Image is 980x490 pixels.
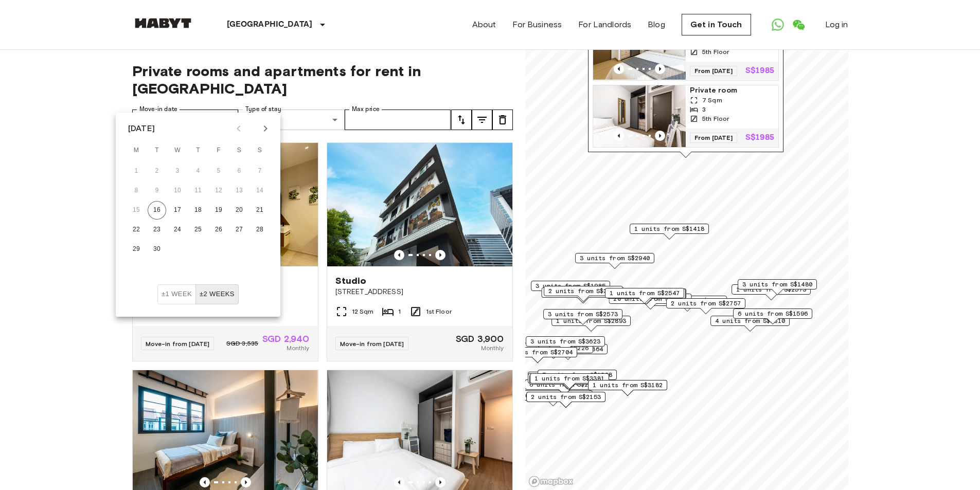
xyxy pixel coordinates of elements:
span: 3 units from S$2625 [652,296,722,305]
div: Map marker [732,284,811,300]
button: Previous image [394,250,404,260]
div: Map marker [531,281,610,297]
a: For Business [512,19,562,31]
a: Log in [825,19,848,31]
div: Map marker [733,308,812,324]
span: Studio [335,275,367,287]
button: tune [492,110,513,130]
span: 3 units from S$1985 [536,281,605,291]
button: tune [472,110,492,130]
span: From [DATE] [690,66,737,76]
span: 6 units from S$1596 [738,309,808,318]
button: 16 [148,201,166,220]
button: 27 [230,221,248,239]
span: Monthly [481,343,504,353]
a: Marketing picture of unit SG-01-100-001-002Previous imagePrevious imagePrivate room7 Sqm35th Floo... [593,85,779,148]
div: Map marker [525,379,604,395]
label: Type of stay [245,105,281,114]
div: Map marker [529,374,609,390]
button: tune [451,110,472,130]
span: From [DATE] [690,133,737,143]
span: Wednesday [168,140,187,161]
div: Map marker [609,294,691,310]
span: SGD 2,940 [262,334,309,343]
span: 1 units from S$2573 [736,285,806,294]
span: SGD 3,900 [456,334,504,343]
div: Map marker [528,344,608,360]
button: 24 [168,221,187,239]
button: Previous image [200,477,210,487]
span: 2 units from S$3024 [548,286,618,296]
button: 30 [148,240,166,259]
a: Mapbox logo [528,476,574,487]
div: Map marker [605,288,684,304]
div: Map marker [526,336,605,352]
span: 1 units from S$3182 [593,380,663,390]
div: Map marker [607,288,686,304]
a: About [472,19,496,31]
span: 5th Floor [702,47,729,57]
span: Thursday [189,140,207,161]
span: [STREET_ADDRESS] [335,287,504,297]
div: Map marker [544,286,623,302]
div: Map marker [738,279,817,295]
label: Move-in date [139,105,177,114]
button: 29 [127,240,146,259]
span: 2 units from S$2342 [532,372,602,382]
button: 26 [209,221,228,239]
span: Move-in from [DATE] [340,340,404,348]
div: Map marker [551,316,631,332]
button: ±1 week [157,284,196,304]
button: Previous image [614,131,624,141]
label: Max price [352,105,380,114]
span: 2 units from S$2153 [531,392,601,402]
button: Previous image [394,477,404,487]
button: 23 [148,221,166,239]
div: Map marker [666,298,745,314]
a: Open WeChat [788,14,809,35]
span: 1 units from S$2704 [503,348,573,357]
span: 1 units from S$3381 [534,374,604,383]
span: 3 units from S$1480 [742,280,812,289]
span: Move-in from [DATE] [146,340,210,348]
div: Map marker [575,253,654,269]
span: Private room [690,85,774,96]
span: 3 units from S$3623 [530,337,600,346]
button: 19 [209,201,228,220]
div: Map marker [710,316,790,332]
button: Previous image [435,477,446,487]
div: Map marker [607,288,686,304]
img: Habyt [132,18,194,28]
span: Tuesday [148,140,166,161]
span: Saturday [230,140,248,161]
p: S$1985 [745,134,774,142]
div: [DATE] [128,122,155,135]
span: 3 units from S$2573 [548,310,618,319]
span: 1st Floor [426,307,452,316]
span: 1 units from S$2893 [556,316,626,325]
a: Open WhatsApp [768,14,788,35]
button: ±2 weeks [195,284,239,304]
div: Map marker [528,372,607,388]
button: 18 [189,201,207,220]
span: 20 units from S$1817 [613,294,687,303]
button: 21 [251,201,269,220]
span: 5 units from S$1838 [542,370,612,379]
span: 3 [702,105,706,114]
button: 28 [251,221,269,239]
div: Map marker [530,373,609,389]
button: Previous image [655,64,665,74]
span: 3 units from S$2940 [580,253,650,263]
button: 22 [127,221,146,239]
div: Map marker [588,380,667,396]
div: Map marker [528,373,607,389]
a: Marketing picture of unit SG-01-110-044_001Previous imagePrevious imageStudio[STREET_ADDRESS]12 S... [327,142,513,361]
button: 25 [189,221,207,239]
a: Blog [648,19,665,31]
div: Map marker [543,309,622,325]
div: Map marker [648,296,727,312]
span: Monthly [287,343,309,353]
div: Move In Flexibility [157,284,239,304]
span: 12 Sqm [352,307,374,316]
span: SGD 3,535 [226,339,258,348]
